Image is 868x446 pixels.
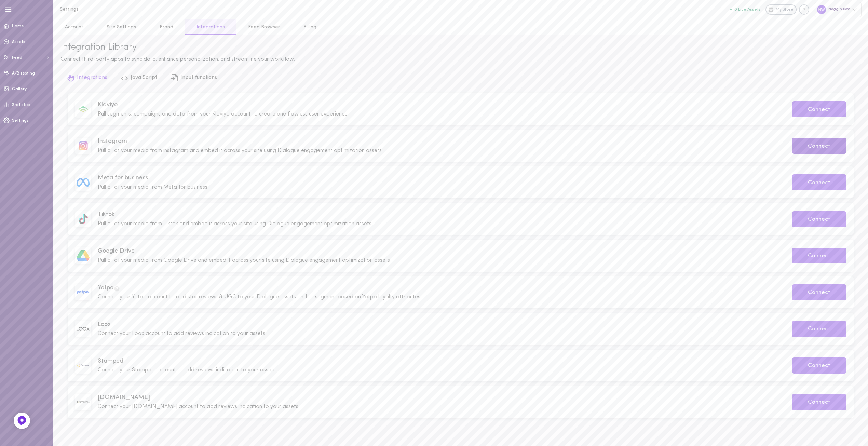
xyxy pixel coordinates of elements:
[77,364,90,367] img: image
[814,2,862,17] div: Noggin Boss
[164,71,224,86] a: Input functions
[792,284,846,300] button: Connect
[98,294,422,300] span: Connect your Yotpo account to add star reviews & UGC to your Dialogue assets and to segment based...
[98,247,782,255] span: Google Drive
[12,103,30,107] span: Statistics
[792,174,846,190] button: Connect
[730,7,765,12] a: 0 Live Assets
[77,178,90,187] img: image
[792,357,846,374] button: Connect
[98,185,207,190] span: Pull all of your media from Meta for business
[98,357,782,365] span: Stamped
[12,71,35,76] span: A/B testing
[12,40,25,44] span: Assets
[17,416,27,426] img: Feedback Button
[98,174,782,182] span: Meta for business
[98,331,265,336] span: Connect your Loox account to add reviews indication to your assets
[12,87,27,91] span: Gallery
[98,320,782,329] span: Loox
[77,327,90,331] img: image
[12,24,24,28] span: Home
[799,4,809,15] div: Knowledge center
[60,55,861,64] div: Connect third-party apps to sync data, enhance personalization, and streamline your workflow.
[98,100,782,109] span: Klaviyo
[792,321,846,337] button: Connect
[114,71,164,86] a: Java Script
[12,119,29,123] span: Settings
[765,4,797,15] a: My Store
[79,141,88,150] img: image
[776,7,794,13] span: My Store
[730,7,761,12] button: 0 Live Assets
[60,7,173,12] h1: Settings
[792,138,846,154] button: Connect
[292,19,328,35] a: Billing
[792,248,846,264] button: Connect
[77,290,90,294] img: image
[98,137,782,146] span: Instagram
[12,56,22,60] span: Feed
[78,104,89,115] img: image
[98,367,276,373] span: Connect your Stamped account to add reviews indication to your assets
[98,258,390,263] span: Pull all of your media from Google Drive and embed it across your site using Dialogue engagement ...
[77,401,90,403] img: image
[98,404,298,409] span: Connect your [DOMAIN_NAME] account to add reviews indication to your assets
[53,19,95,35] a: Account
[98,210,782,219] span: Tiktok
[98,221,371,227] span: Pull all of your media from Tiktok and embed it across your site using Dialogue engagement optimi...
[77,250,90,261] img: image
[185,19,236,35] a: Integrations
[60,71,114,86] a: Integrations
[95,19,148,35] a: Site Settings
[792,394,846,410] button: Connect
[148,19,185,35] a: Brand
[98,148,382,153] span: Pull all of your media from instagram and embed it across your site using Dialogue engagement opt...
[792,211,846,227] button: Connect
[98,393,782,402] span: [DOMAIN_NAME]
[98,284,782,292] span: Yotpo
[792,101,846,117] button: Connect
[79,214,88,224] img: image
[236,19,291,35] a: Feed Browser
[60,42,861,53] div: Integration Library
[98,111,348,117] span: Pull segments, campaigns and data from your Klaviyo account to create one flawless user experience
